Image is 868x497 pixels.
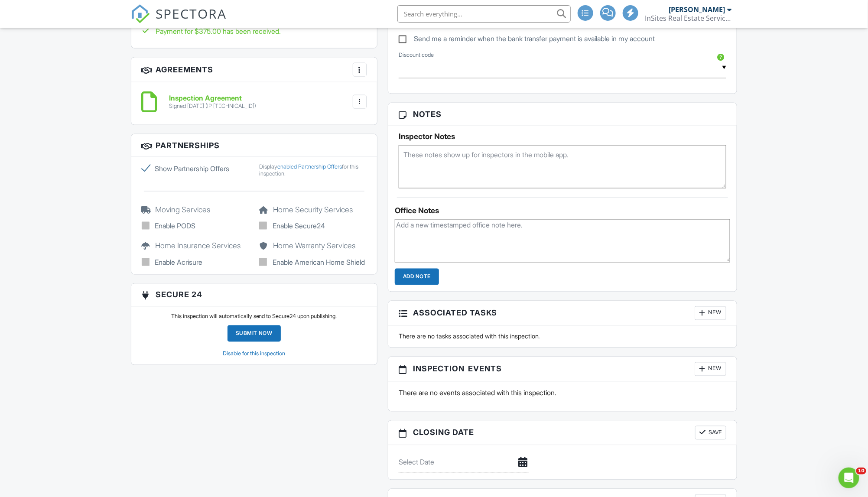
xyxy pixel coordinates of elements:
[399,35,655,45] label: Send me a reminder when the bank transfer payment is available in my account
[142,26,367,36] div: Payment for $375.00 has been received.
[259,221,367,231] label: Enable Secure24
[259,205,367,214] h5: Home Security Services
[169,94,257,110] a: Inspection Agreement Signed [DATE] (IP [TECHNICAL_ID])
[395,269,439,285] input: Add Note
[839,468,859,488] iframe: Intercom live chat
[695,426,726,440] button: Save
[142,257,249,268] label: Enable Acrisure
[413,363,465,375] span: Inspection
[156,4,227,23] span: SPECTORA
[228,325,281,342] a: Submit Now
[695,362,726,376] div: New
[468,363,502,375] span: Events
[388,103,737,126] h3: Notes
[171,313,337,320] p: This inspection will automatically send to Secure24 upon publishing.
[695,306,726,320] div: New
[142,242,249,250] h5: Home Insurance Services
[259,163,367,177] div: Display for this inspection.
[395,206,731,215] div: Office Notes
[142,221,249,231] label: Enable PODS
[142,163,249,174] label: Show Partnership Offers
[259,242,367,250] h5: Home Warranty Services
[277,163,342,170] a: enabled Partnership Offers
[259,257,367,268] label: Enable American Home Shield
[393,332,732,341] div: There are no tasks associated with this inspection.
[856,468,866,474] span: 10
[223,351,285,357] a: Disable for this inspection
[669,5,725,14] div: [PERSON_NAME]
[142,205,249,214] h5: Moving Services
[399,132,727,141] h5: Inspector Notes
[131,284,377,306] h3: Secure 24
[131,4,150,23] img: The Best Home Inspection Software - Spectora
[399,388,727,398] p: There are no events associated with this inspection.
[397,5,571,23] input: Search everything...
[169,94,257,102] h6: Inspection Agreement
[645,14,732,23] div: InSites Real Estate Services
[131,134,377,157] h3: Partnerships
[131,58,377,82] h3: Agreements
[413,307,497,319] span: Associated Tasks
[399,452,529,473] input: Select Date
[169,103,257,110] div: Signed [DATE] (IP [TECHNICAL_ID])
[413,427,474,439] span: Closing date
[131,12,227,30] a: SPECTORA
[399,51,434,59] label: Discount code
